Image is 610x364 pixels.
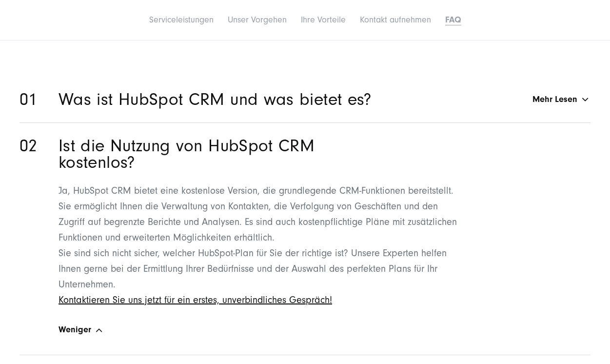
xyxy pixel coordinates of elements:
[59,325,590,335] a: Weniger
[360,15,431,25] a: Kontakt aufnehmen
[445,15,461,25] a: FAQ
[59,138,378,171] h2: Ist die Nutzung von HubSpot CRM kostenlos?
[228,15,287,25] a: Unser Vorgehen
[59,91,372,108] h2: Was ist HubSpot CRM und was bietet es?
[59,295,332,305] a: Kontaktieren Sie uns jetzt für ein erstes, unverbindliches Gespräch!
[59,185,457,305] span: Ja, HubSpot CRM bietet eine kostenlose Version, die grundlegende CRM-Funktionen bereitstellt. Sie...
[59,325,91,335] span: Weniger
[149,15,214,25] a: Serviceleistungen
[301,15,346,25] a: Ihre Vorteile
